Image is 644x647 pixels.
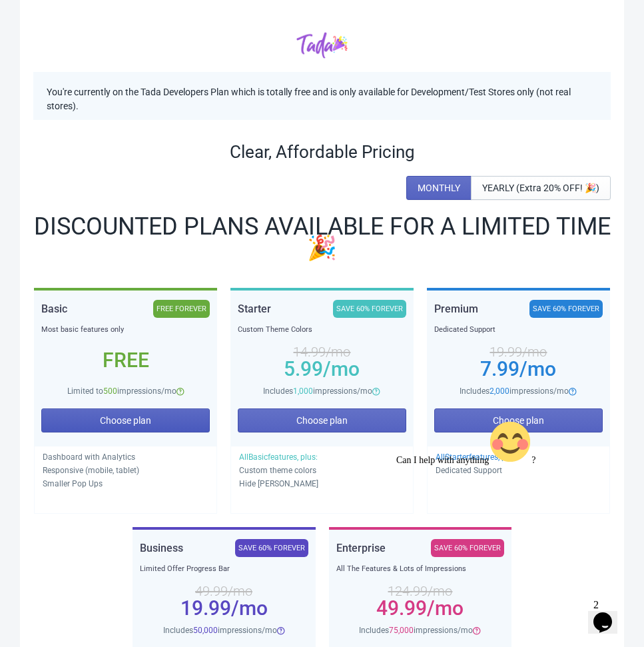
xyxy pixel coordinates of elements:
[427,596,464,620] span: /mo
[239,477,405,490] p: Hide [PERSON_NAME]
[406,176,472,200] button: MONTHLY
[359,626,473,635] span: Includes impressions/mo
[336,539,386,557] div: Enterprise
[263,386,372,396] span: Includes impressions/mo
[103,386,117,396] span: 500
[5,5,245,51] div: Can I help with anything😊?
[588,594,631,634] iframe: chat widget
[239,464,405,477] p: Custom theme colors
[460,386,569,396] span: Includes impressions/mo
[239,452,318,462] span: All Basic features, plus:
[336,603,505,614] div: 49.99
[434,346,603,357] div: 19.99 /mo
[41,323,210,336] div: Most basic features only
[231,596,268,620] span: /mo
[153,300,210,318] div: FREE FOREVER
[529,300,603,318] div: SAVE 60% FOREVER
[33,141,611,163] div: Clear, Affordable Pricing
[471,176,611,200] button: YEARLY (Extra 20% OFF! 🎉)
[43,477,208,490] p: Smaller Pop Ups
[193,626,218,635] span: 50,000
[296,31,348,59] img: tadacolor.png
[140,539,183,557] div: Business
[519,357,556,380] span: /mo
[434,323,603,336] div: Dedicated Support
[418,183,460,193] span: MONTHLY
[336,562,505,576] div: All The Features & Lots of Impressions
[5,40,145,50] span: Can I help with anything ?
[41,355,210,366] div: Free
[434,364,603,374] div: 7.99
[323,357,360,380] span: /mo
[238,346,406,357] div: 14.99 /mo
[43,450,208,464] p: Dashboard with Analytics
[238,364,406,374] div: 5.99
[293,386,313,396] span: 1,000
[100,415,151,426] span: Choose plan
[489,386,509,396] span: 2,000
[482,183,599,193] span: YEARLY (Extra 20% OFF! 🎉)
[389,626,414,635] span: 75,000
[140,603,308,614] div: 19.99
[238,323,406,336] div: Custom Theme Colors
[41,384,210,398] div: Limited to impressions/mo
[336,586,505,596] div: 124.99 /mo
[434,408,603,432] button: Choose plan
[33,72,611,120] div: You're currently on the Tada Developers Plan which is totally free and is only available for Deve...
[33,216,611,259] div: DISCOUNTED PLANS AVAILABLE FOR A LIMITED TIME 🎉
[98,5,141,48] img: :blush:
[235,539,308,557] div: SAVE 60% FOREVER
[41,300,67,318] div: Basic
[41,408,210,432] button: Choose plan
[391,415,631,587] iframe: chat widget
[238,408,406,432] button: Choose plan
[296,415,348,426] span: Choose plan
[140,586,308,596] div: 49.99 /mo
[333,300,406,318] div: SAVE 60% FOREVER
[140,562,308,576] div: Limited Offer Progress Bar
[43,464,208,477] p: Responsive (mobile, tablet)
[238,300,271,318] div: Starter
[163,626,277,635] span: Includes impressions/mo
[434,300,478,318] div: Premium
